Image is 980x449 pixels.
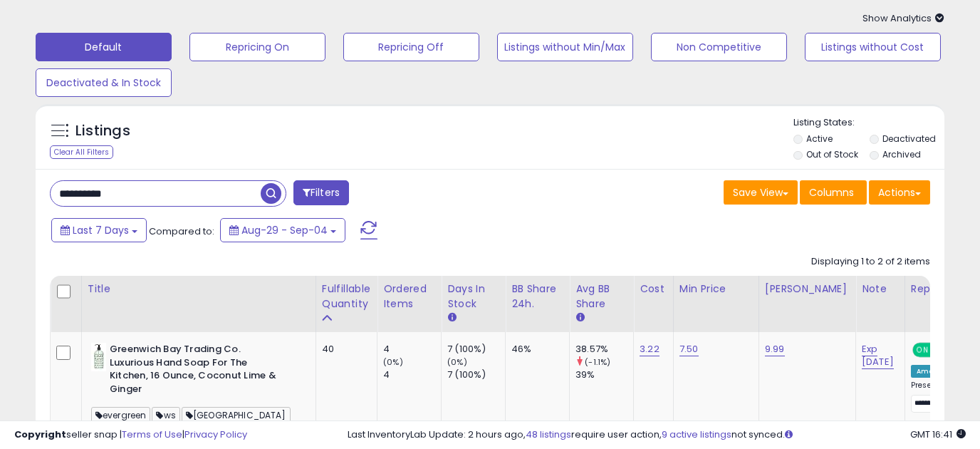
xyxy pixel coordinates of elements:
label: Archived [882,148,921,160]
button: Default [36,33,172,61]
button: Repricing Off [343,33,479,61]
div: Avg BB Share [575,282,627,311]
div: Note [862,282,899,296]
small: (0%) [447,356,467,368]
div: Cost [640,282,667,296]
small: Days In Stock. [447,311,456,324]
strong: Copyright [14,428,66,441]
a: 9.99 [765,342,785,356]
span: Columns [809,185,854,200]
label: Deactivated [882,133,936,145]
div: 38.57% [575,343,633,356]
button: Actions [869,180,930,205]
div: Min Price [679,282,753,296]
div: 7 (100%) [447,368,505,381]
button: Non Competitive [651,33,787,61]
div: Displaying 1 to 2 of 2 items [811,255,930,269]
a: Privacy Policy [184,428,247,441]
div: Last InventoryLab Update: 2 hours ago, require user action, not synced. [348,428,966,442]
div: 4 [383,343,441,356]
div: [PERSON_NAME] [765,282,850,296]
button: Deactivated & In Stock [36,68,172,97]
a: 7.50 [679,342,699,356]
button: Last 7 Days [51,218,147,242]
span: Aug-29 - Sep-04 [241,223,328,237]
a: 48 listings [526,428,571,441]
p: Listing States: [793,116,944,130]
div: 46% [511,343,558,356]
div: Title [88,282,310,296]
label: Active [806,133,833,145]
span: 2025-09-12 16:41 GMT [910,428,966,441]
button: Repricing On [189,33,325,61]
button: Listings without Cost [805,33,941,61]
a: Terms of Use [122,428,182,441]
div: Fulfillable Quantity [322,282,371,311]
div: 40 [322,343,366,356]
img: 41zk5KdRIEL._SL40_.jpg [91,343,106,371]
div: 4 [383,368,441,381]
button: Columns [800,180,867,205]
span: ON [914,344,932,356]
b: Greenwich Bay Trading Co. Luxurious Hand Soap For The Kitchen, 16 Ounce, Coconut Lime & Ginger [110,343,283,399]
label: Out of Stock [806,148,858,160]
a: Exp [DATE] [862,342,894,369]
small: (0%) [383,356,403,368]
small: (-1.1%) [585,356,610,368]
div: 7 (100%) [447,343,505,356]
button: Save View [724,180,798,205]
div: Preset: [911,381,966,412]
div: Days In Stock [447,282,499,311]
div: Repricing [911,282,971,296]
div: BB Share 24h. [511,282,563,311]
div: Clear All Filters [50,145,113,159]
button: Filters [293,180,349,205]
span: Last 7 Days [73,223,129,237]
small: Avg BB Share. [575,311,584,324]
div: 39% [575,368,633,381]
div: seller snap | | [14,428,247,442]
a: 3.22 [640,342,660,356]
div: Ordered Items [383,282,435,311]
span: Compared to: [149,224,214,238]
span: Show Analytics [862,11,944,25]
button: Listings without Min/Max [497,33,633,61]
a: 9 active listings [662,428,731,441]
button: Aug-29 - Sep-04 [220,218,345,242]
h5: Listings [75,121,130,141]
div: Amazon AI * [911,365,966,378]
